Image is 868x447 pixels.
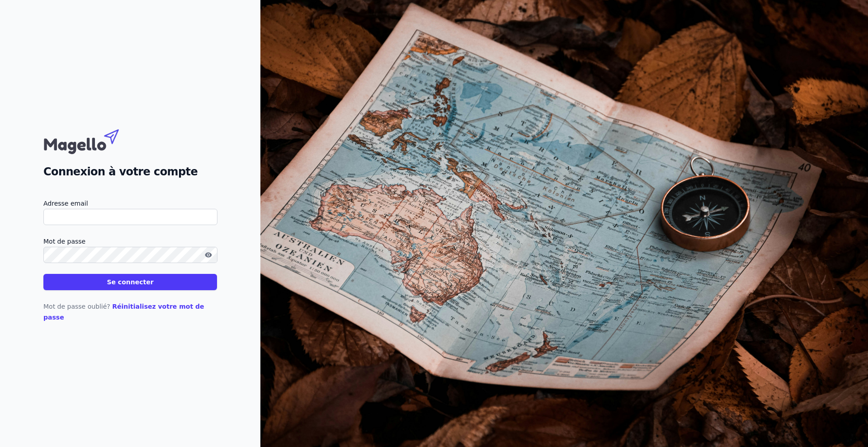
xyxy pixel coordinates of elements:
label: Adresse email [43,198,217,209]
p: Mot de passe oublié? [43,301,217,323]
h2: Connexion à votre compte [43,164,217,180]
button: Se connecter [43,274,217,290]
label: Mot de passe [43,236,217,247]
img: Magello [43,125,138,156]
a: Réinitialisez votre mot de passe [43,303,204,321]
